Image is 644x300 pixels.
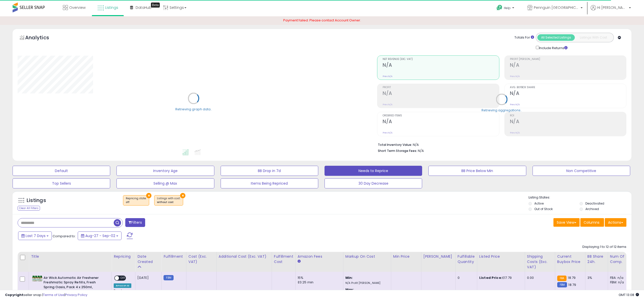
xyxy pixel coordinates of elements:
button: Default [13,166,110,176]
button: Inventory Age [116,166,214,176]
span: DataHub [136,5,151,10]
a: Help [493,1,519,16]
button: Non Competitive [533,166,630,176]
span: Pennguin [GEOGRAPHIC_DATA] [534,5,579,10]
button: Listings With Cost [575,34,612,41]
h5: Analytics [25,34,59,42]
div: Tooltip anchor [151,3,160,8]
div: Retrieving aggregations.. [481,108,522,113]
button: 30 Day Decrease [325,178,422,188]
button: All Selected Listings [537,34,575,41]
a: Hi [PERSON_NAME] [591,5,631,16]
button: BB Drop in 7d [221,166,318,176]
span: Listings [105,5,118,10]
div: Totals For [514,35,534,40]
button: BB Price Below Min [428,166,526,176]
div: Retrieving graph data.. [175,107,212,112]
strong: Copyright [5,292,23,297]
button: Items Being Repriced [221,178,318,188]
i: Get Help [496,5,503,11]
span: Help [504,6,511,10]
span: Overview [69,5,86,10]
div: seller snap | | [5,293,87,297]
span: Payment failed: Please contact Account Owner. [283,18,361,23]
button: Needs to Reprice [325,166,422,176]
button: Top Sellers [13,178,110,188]
span: Hi [PERSON_NAME] [597,5,627,10]
button: Selling @ Max [116,178,214,188]
div: Include Returns [532,45,574,51]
